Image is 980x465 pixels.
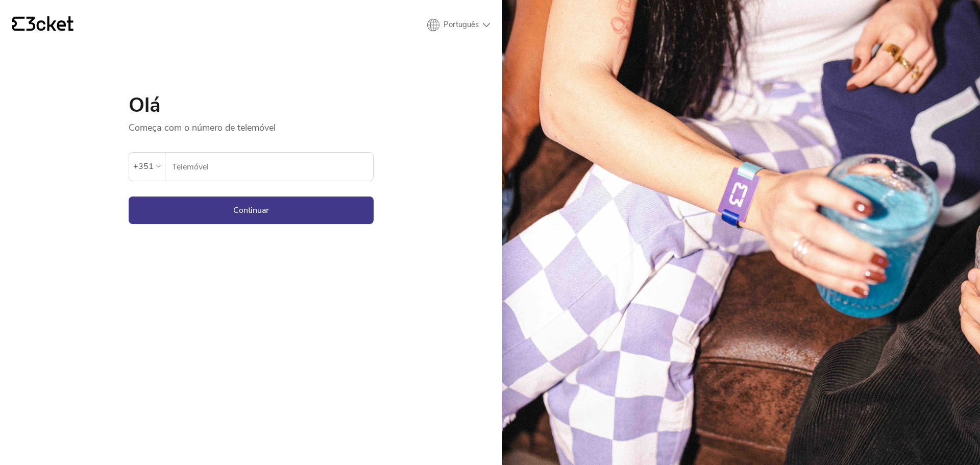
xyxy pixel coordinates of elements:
g: {' '} [12,17,24,31]
button: Continuar [129,197,374,224]
div: +351 [133,159,154,174]
label: Telemóvel [165,153,373,181]
a: {' '} [12,16,73,34]
p: Começa com o número de telemóvel [129,115,374,134]
h1: Olá [129,95,374,115]
input: Telemóvel [171,153,373,181]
